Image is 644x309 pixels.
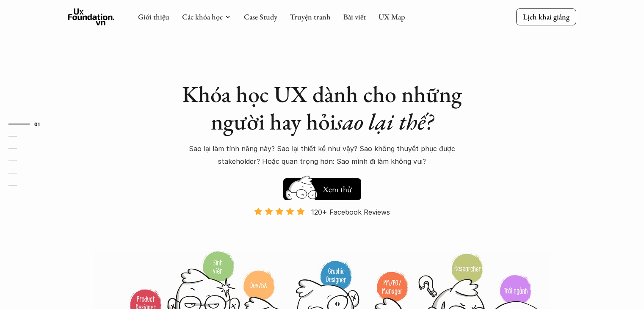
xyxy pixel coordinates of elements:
[343,12,366,22] a: Bài viết
[321,183,353,195] h5: Xem thử
[283,174,361,200] a: Xem thử
[247,207,398,250] a: 120+ Facebook Reviews
[174,142,470,168] p: Sao lại làm tính năng này? Sao lại thiết kế như vậy? Sao không thuyết phục được stakeholder? Hoặc...
[8,119,49,129] a: 01
[523,12,569,22] p: Lịch khai giảng
[336,107,433,136] em: sao lại thế?
[311,206,390,218] p: 120+ Facebook Reviews
[516,8,576,25] a: Lịch khai giảng
[244,12,277,22] a: Case Study
[182,12,223,22] a: Các khóa học
[34,121,40,127] strong: 01
[174,80,470,135] h1: Khóa học UX dành cho những người hay hỏi
[379,12,405,22] a: UX Map
[138,12,169,22] a: Giới thiệu
[290,12,331,22] a: Truyện tranh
